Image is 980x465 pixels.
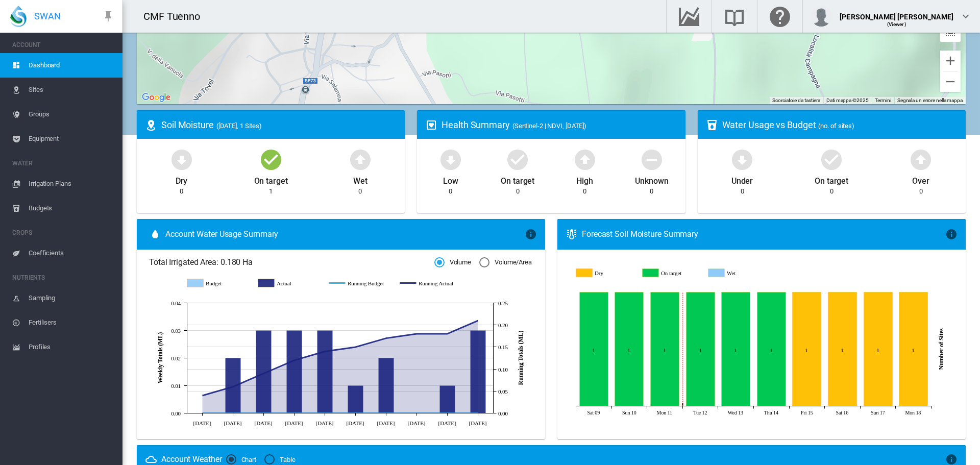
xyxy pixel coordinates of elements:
circle: Running Actual Aug 11 0.21 [476,319,480,323]
tspan: 0.00 [171,410,181,417]
tspan: [DATE] [224,420,242,426]
g: Actual Jun 23 0.03 [256,331,272,413]
md-icon: icon-thermometer-lines [566,228,578,240]
div: 0 [741,187,744,196]
div: Wet [353,172,367,187]
span: Coefficients [29,241,114,265]
div: 1 [269,187,273,196]
div: 0 [516,187,520,196]
div: Forecast Soil Moisture Summary [582,229,945,240]
span: NUTRIENTS [12,270,114,286]
circle: Running Actual Jul 28 0.18 [414,331,419,335]
tspan: [DATE] [438,420,456,426]
tspan: 0.05 [498,388,508,395]
md-icon: icon-arrow-up-bold-circle [348,147,373,172]
g: On target Aug 10, 2025 1 [615,292,643,406]
tspan: 0.03 [171,328,181,334]
circle: Running Actual Jun 23 0.09 [261,371,265,375]
div: High [576,172,593,187]
div: Health Summary [442,118,677,131]
span: (Sentinel-2 | NDVI, [DATE]) [512,122,586,130]
tspan: [DATE] [408,420,426,426]
span: ACCOUNT [12,37,114,53]
div: Dry [176,172,188,187]
tspan: 0.01 [171,383,181,389]
tspan: 0.02 [171,355,181,361]
button: Scorciatoie da tastiera [772,97,820,104]
tspan: [DATE] [347,420,364,426]
div: Over [912,172,929,187]
span: ([DATE], 1 Sites) [216,122,262,130]
tspan: Tue 12 [693,410,707,415]
tspan: Sun 10 [622,410,636,415]
circle: Running Budget Jul 7 0 [323,411,327,415]
md-icon: icon-cup-water [706,119,718,131]
tspan: 0.10 [498,366,508,373]
span: CROPS [12,225,114,241]
circle: Running Actual Jun 16 0.06 [231,384,235,388]
g: Actual Aug 11 0.03 [471,331,486,413]
span: Sites [29,78,114,102]
tspan: Weekly Totals (ML) [157,332,164,383]
tspan: Number of Sites [938,328,945,370]
md-icon: icon-checkbox-marked-circle [505,147,530,172]
md-icon: icon-arrow-down-bold-circle [438,147,463,172]
md-radio-button: Table [264,455,296,464]
circle: Running Actual Jul 7 0.14 [323,349,327,353]
div: On target [501,172,534,187]
g: Actual Jun 30 0.03 [287,331,302,413]
img: Google [139,91,173,104]
div: 0 [358,187,362,196]
a: Segnala un errore nella mappa [897,97,963,103]
md-radio-button: Volume [434,258,471,267]
tspan: 0.25 [498,300,508,306]
g: Actual Jun 16 0.02 [226,358,241,413]
tspan: 0.04 [171,300,181,306]
md-icon: icon-map-marker-radius [145,119,157,131]
span: Fertilisers [29,310,114,335]
tspan: Sat 16 [836,410,848,415]
span: Budgets [29,196,114,221]
circle: Running Budget Aug 11 0 [476,411,480,415]
span: SWAN [34,10,61,22]
tspan: [DATE] [377,420,395,426]
span: Dashboard [29,53,114,78]
span: Dati mappa ©2025 [826,97,868,103]
md-icon: icon-arrow-up-bold-circle [573,147,597,172]
md-icon: icon-minus-circle [640,147,664,172]
g: Dry Aug 17, 2025 1 [864,292,892,406]
div: 0 [449,187,452,196]
tspan: 0.00 [498,410,508,417]
md-radio-button: Chart [226,455,257,464]
md-icon: icon-pin [102,10,114,22]
tspan: Fri 15 [801,410,813,415]
span: Total Irrigated Area: 0.180 Ha [149,257,434,268]
a: Visualizza questa zona in Google Maps (in una nuova finestra) [139,91,173,104]
md-radio-button: Volume/Area [479,258,532,267]
md-icon: icon-arrow-up-bold-circle [909,147,933,172]
span: WATER [12,155,114,172]
div: Water Usage vs Budget [722,118,958,131]
circle: Running Budget Jun 30 0 [292,411,296,415]
md-icon: icon-checkbox-marked-circle [259,147,283,172]
g: Actual [258,279,319,288]
circle: Running Actual Jun 30 0.12 [292,358,296,362]
g: Budget [187,279,248,288]
g: Actual Jul 7 0.03 [317,331,333,413]
div: 0 [919,187,923,196]
g: On target [643,268,701,278]
circle: Running Budget Jun 9 0 [200,411,204,415]
md-icon: Click here for help [768,10,792,22]
div: 0 [830,187,834,196]
md-icon: Go to the Data Hub [677,10,701,22]
g: Running Actual [400,279,461,288]
img: profile.jpg [811,6,831,27]
tspan: [DATE] [285,420,303,426]
circle: Running Budget Jun 16 0 [231,411,235,415]
div: Account Weather [161,454,222,465]
div: Low [443,172,458,187]
button: Zoom avanti [940,51,961,71]
div: [PERSON_NAME] [PERSON_NAME] [840,8,953,18]
div: 0 [180,187,183,196]
g: On target Aug 13, 2025 1 [721,292,750,406]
